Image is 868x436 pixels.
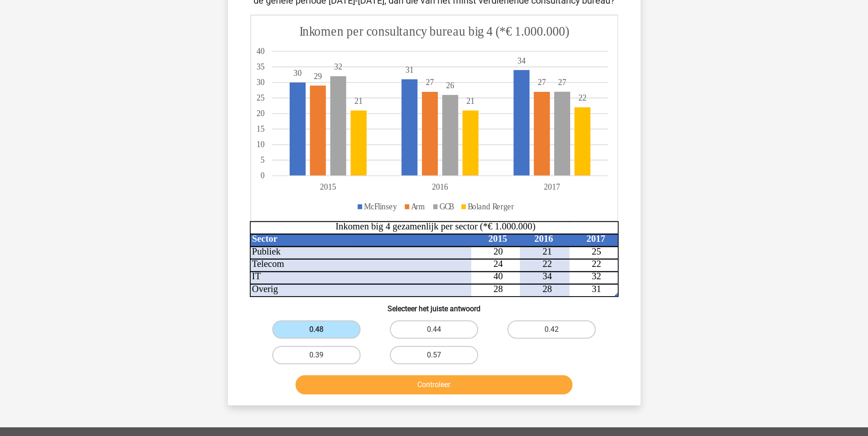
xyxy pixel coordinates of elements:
tspan: 15 [256,124,264,134]
tspan: 5 [260,155,264,165]
tspan: 40 [493,271,503,282]
tspan: Telecom [252,259,284,269]
button: Controleer [296,375,572,394]
tspan: 31 [592,284,601,294]
tspan: 40 [256,46,264,56]
tspan: 30 [293,68,302,78]
tspan: 28 [542,284,552,294]
tspan: 2017 [586,234,605,244]
tspan: 34 [517,56,525,65]
tspan: GCB [439,202,454,211]
label: 0.39 [272,346,361,364]
label: 0.44 [390,320,478,339]
tspan: 28 [493,284,503,294]
tspan: Sector [252,234,277,244]
tspan: 2727 [426,78,545,87]
tspan: 20 [493,246,503,256]
tspan: 25 [592,246,601,256]
tspan: 2016 [534,234,553,244]
tspan: Inkomen per consultancy bureau big 4 (*€ 1.000.000) [299,23,569,39]
tspan: 22 [592,259,601,269]
tspan: McFlinsey [364,202,397,211]
tspan: 34 [542,271,552,282]
label: 0.57 [390,346,478,364]
tspan: 32 [592,271,601,282]
tspan: 21 [542,246,552,256]
tspan: Inkomen big 4 gezamenlijk per sector (*€ 1.000.000) [335,221,535,232]
label: 0.42 [507,320,596,339]
tspan: 2015 [488,234,507,244]
tspan: 2121 [354,96,474,106]
tspan: 27 [558,78,566,87]
label: 0.48 [272,320,361,339]
tspan: 24 [493,259,503,269]
tspan: 32 [334,62,342,72]
tspan: 0 [260,171,264,181]
tspan: 26 [446,80,454,90]
tspan: IT [252,271,261,282]
tspan: 201520162017 [320,182,560,192]
tspan: Overig [252,284,278,294]
tspan: 10 [256,140,264,149]
tspan: 25 [256,93,264,103]
tspan: Arm [411,202,425,211]
tspan: 30 [256,78,264,87]
tspan: 20 [256,109,264,118]
tspan: 35 [256,62,264,72]
tspan: 22 [542,259,552,269]
tspan: 22 [578,93,587,103]
tspan: 31 [405,65,414,74]
h6: Selecteer het juiste antwoord [243,297,626,313]
tspan: Boland Rerger [468,202,514,211]
tspan: 29 [314,71,322,81]
tspan: Publiek [252,246,280,256]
